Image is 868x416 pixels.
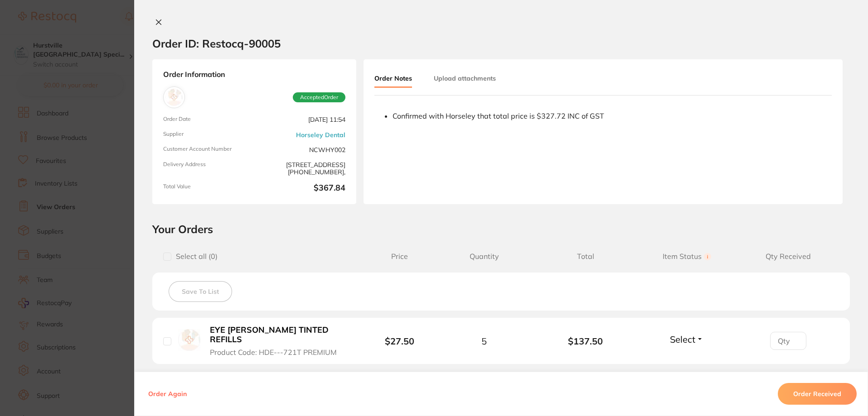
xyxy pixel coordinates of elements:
[163,131,251,139] span: Supplier
[152,222,850,236] h2: Your Orders
[667,334,706,345] button: Select
[171,252,218,261] span: Select all ( 0 )
[258,116,345,124] span: [DATE] 11:54
[737,252,839,261] span: Qty Received
[366,252,433,261] span: Price
[169,281,232,302] button: Save To List
[165,89,183,106] img: Horseley Dental
[258,146,345,153] span: NCWHY002
[293,92,345,102] span: Accepted Order
[434,70,496,86] button: Upload attachments
[163,70,345,79] strong: Order Information
[163,116,251,124] span: Order Date
[163,183,251,193] span: Total Value
[296,131,345,139] a: Horseley Dental
[393,112,832,120] div: Confirmed with Horseley that total price is $327.72 INC of GST
[636,252,738,261] span: Item Status
[385,335,414,347] b: $27.50
[152,37,281,50] h2: Order ID: Restocq- 90005
[178,329,200,351] img: EYE SHEILDS TINTED REFILLS
[258,161,345,176] span: [STREET_ADDRESS][PHONE_NUMBER],
[535,252,636,261] span: Total
[258,183,345,193] b: $367.84
[535,336,636,346] b: $137.50
[210,325,350,344] b: EYE [PERSON_NAME] TINTED REFILLS
[778,383,857,405] button: Order Received
[207,325,353,357] button: EYE [PERSON_NAME] TINTED REFILLS Product Code: HDE---721T PREMIUM
[163,146,251,153] span: Customer Account Number
[145,390,189,398] button: Order Again
[374,70,412,88] button: Order Notes
[770,332,806,350] input: Qty
[670,334,695,345] span: Select
[163,161,251,176] span: Delivery Address
[481,336,487,346] span: 5
[210,348,337,356] span: Product Code: HDE---721T PREMIUM
[433,252,535,261] span: Quantity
